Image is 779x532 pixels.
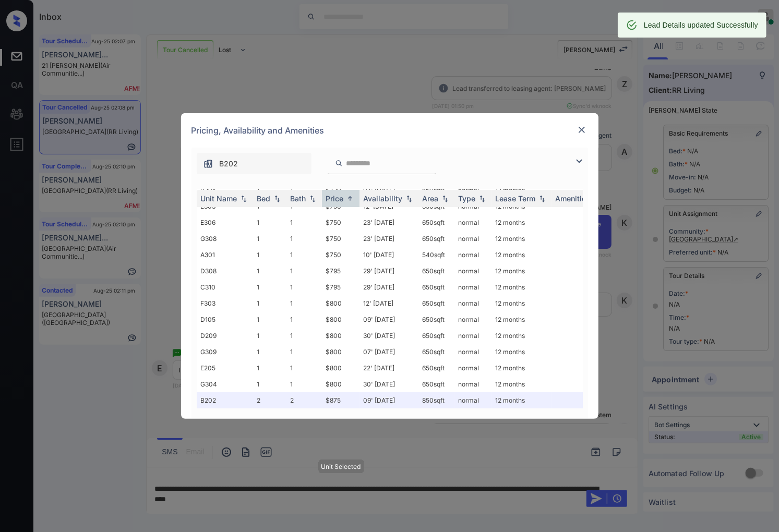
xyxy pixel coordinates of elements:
td: 09' [DATE] [359,311,418,328]
td: $800 [322,344,359,360]
div: Amenities [556,194,591,203]
td: 1 [253,279,286,295]
td: normal [454,360,492,376]
td: 12 months [492,376,552,392]
td: 1 [286,263,322,279]
td: 1 [286,376,322,392]
td: 1 [253,360,286,376]
td: 29' [DATE] [359,279,418,295]
img: sorting [404,195,414,202]
td: 12' [DATE] [359,295,418,311]
td: 23' [DATE] [359,214,418,231]
td: 12 months [492,279,552,295]
td: 1 [286,214,322,231]
td: 650 sqft [418,344,454,360]
td: 1 [286,247,322,263]
img: sorting [345,195,355,202]
img: close [577,125,587,135]
td: 650 sqft [418,376,454,392]
td: 2 [253,392,286,408]
td: 12 months [492,295,552,311]
td: 540 sqft [418,247,454,263]
td: 650 sqft [418,214,454,231]
span: B202 [220,158,238,170]
td: 12 months [492,247,552,263]
td: normal [454,279,492,295]
td: 1 [286,328,322,344]
td: normal [454,247,492,263]
td: $800 [322,311,359,328]
td: 12 months [492,360,552,376]
td: 1 [286,295,322,311]
td: D308 [197,263,253,279]
img: icon-zuma [335,159,343,168]
td: 1 [253,263,286,279]
td: normal [454,231,492,247]
div: Availability [364,194,403,203]
div: Unit Name [201,194,237,203]
td: G309 [197,344,253,360]
td: 1 [286,231,322,247]
td: 650 sqft [418,328,454,344]
td: 1 [253,295,286,311]
img: sorting [272,195,282,202]
td: A301 [197,247,253,263]
td: 1 [253,231,286,247]
td: normal [454,263,492,279]
td: D209 [197,328,253,344]
td: B205 [197,182,253,198]
td: $875 [322,392,359,408]
td: 1 [253,328,286,344]
img: sorting [537,195,547,202]
img: sorting [238,195,249,202]
td: 1 [286,279,322,295]
td: F303 [197,295,253,311]
img: icon-zuma [573,155,585,167]
div: Bed [257,194,271,203]
td: 22' [DATE] [359,360,418,376]
td: normal [454,328,492,344]
td: 12 months [492,344,552,360]
td: 650 sqft [418,279,454,295]
td: 1 [253,311,286,328]
div: Pricing, Availability and Amenities [181,113,598,148]
td: G304 [197,376,253,392]
td: 12 months [492,231,552,247]
td: 650 sqft [418,311,454,328]
td: C310 [197,279,253,295]
td: 1 [286,311,322,328]
td: 650 sqft [418,360,454,376]
img: sorting [477,195,487,202]
div: Price [326,194,344,203]
div: Area [423,194,439,203]
td: E205 [197,360,253,376]
td: $750 [322,247,359,263]
td: 12 months [492,311,552,328]
td: 650 sqft [418,231,454,247]
td: 29' [DATE] [359,263,418,279]
td: $795 [322,263,359,279]
td: 10' [DATE] [359,247,418,263]
td: normal [454,376,492,392]
td: D105 [197,311,253,328]
td: 12 months [492,328,552,344]
img: sorting [440,195,450,202]
td: 1 [253,344,286,360]
td: B202 [197,392,253,408]
td: $750 [322,231,359,247]
td: 30' [DATE] [359,376,418,392]
td: 1 [253,376,286,392]
td: normal [454,214,492,231]
div: Bath [291,194,306,203]
td: 650 sqft [418,295,454,311]
td: 09' [DATE] [359,392,418,408]
div: Lead Details updated Successfully [644,16,758,34]
td: E306 [197,214,253,231]
td: $800 [322,376,359,392]
div: Lease Term [496,194,536,203]
td: $800 [322,328,359,344]
td: 1 [286,360,322,376]
td: 1 [253,214,286,231]
td: 850 sqft [418,392,454,408]
td: $795 [322,279,359,295]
